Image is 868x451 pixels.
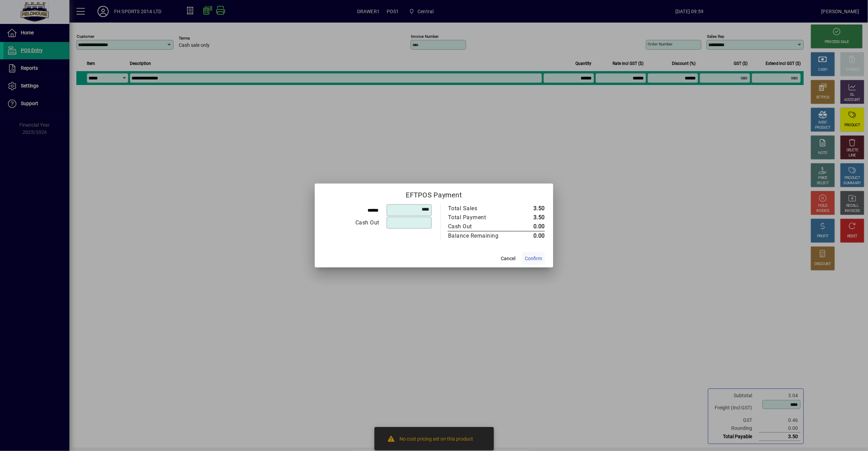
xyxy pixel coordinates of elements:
[323,219,379,227] div: Cash Out
[448,213,513,222] td: Total Payment
[501,255,515,262] span: Cancel
[525,255,542,262] span: Confirm
[448,204,513,213] td: Total Sales
[497,252,519,265] button: Cancel
[513,231,545,241] td: 0.00
[448,232,506,240] div: Balance Remaining
[513,222,545,231] td: 0.00
[513,213,545,222] td: 3.50
[448,222,506,231] div: Cash Out
[513,204,545,213] td: 3.50
[315,184,553,204] h2: EFTPOS Payment
[522,252,545,265] button: Confirm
